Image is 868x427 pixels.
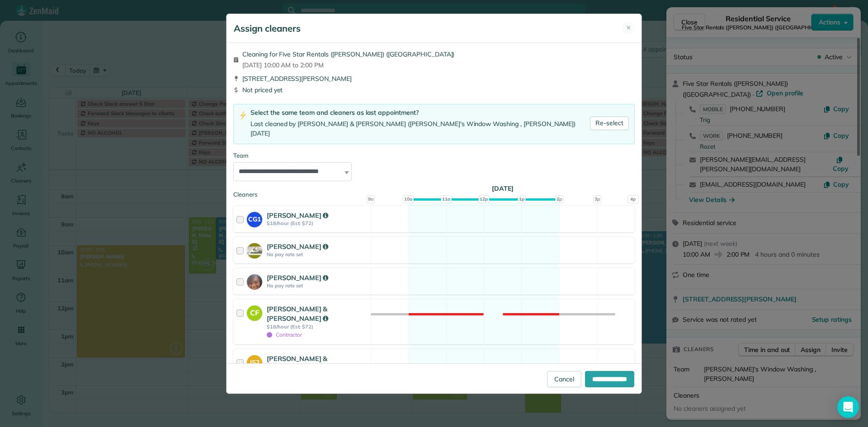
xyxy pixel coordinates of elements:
[590,117,629,130] a: Re-select
[247,355,262,367] strong: JS2
[233,151,635,160] div: Team
[267,251,368,258] strong: No pay rate set
[267,211,328,220] strong: [PERSON_NAME]
[267,305,328,323] strong: [PERSON_NAME] & [PERSON_NAME]
[267,282,368,289] strong: No pay rate set
[267,324,368,330] strong: $18/hour (Est: $72)
[242,61,454,70] span: [DATE] 10:00 AM to 2:00 PM
[547,371,581,387] a: Cancel
[267,354,359,383] strong: [PERSON_NAME] & [PERSON_NAME] RJ Cleaning Services
[233,190,635,193] div: Cleaners
[267,242,328,251] strong: [PERSON_NAME]
[626,23,631,33] span: ✕
[267,273,328,282] strong: [PERSON_NAME]
[242,50,454,59] span: Cleaning for Five Star Rentals ([PERSON_NAME]) ([GEOGRAPHIC_DATA])
[250,119,590,138] div: Last cleaned by [PERSON_NAME] & [PERSON_NAME] ([PERSON_NAME]'s Window Washing , [PERSON_NAME]) [D...
[239,111,247,120] img: lightning-bolt-icon-94e5364df696ac2de96d3a42b8a9ff6ba979493684c50e6bbbcda72601fa0d29.png
[233,85,635,94] div: Not priced yet
[837,396,859,418] div: Open Intercom Messenger
[250,108,590,117] div: Select the same team and cleaners as last appointment?
[247,212,262,224] strong: CG1
[247,305,262,319] strong: CF
[267,331,302,338] span: Contractor
[234,22,301,35] h5: Assign cleaners
[233,74,635,83] div: [STREET_ADDRESS][PERSON_NAME]
[267,220,368,226] strong: $18/hour (Est: $72)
